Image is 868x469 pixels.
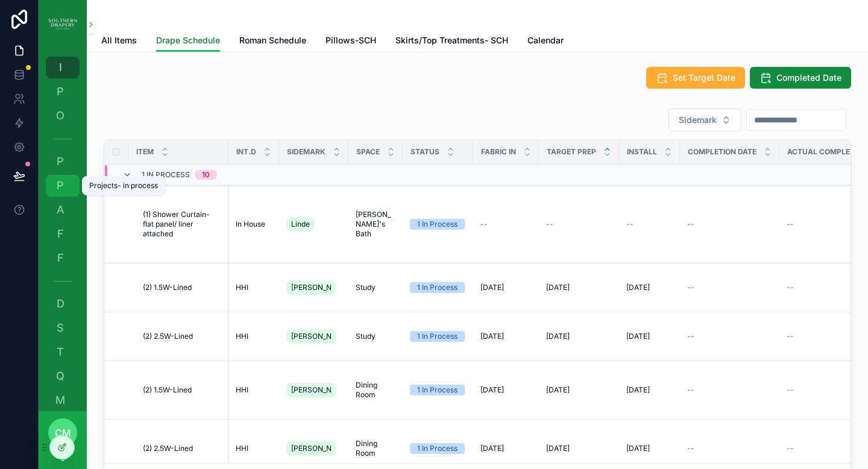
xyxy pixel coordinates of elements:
[236,332,248,341] span: HHI
[547,147,596,157] span: Target Prep
[143,210,221,239] a: (1) Shower Curtain- flat panel/ liner attached
[236,219,265,229] span: In House
[395,30,508,54] a: Skirts/Top Treatments- SCH
[546,444,612,453] a: [DATE]
[673,72,735,84] span: Set Target Date
[546,332,570,341] span: [DATE]
[46,389,80,411] a: M
[239,30,306,54] a: Roman Schedule
[54,204,66,216] span: A
[480,444,504,453] span: [DATE]
[54,346,66,358] span: T
[646,67,745,89] button: Set Target Date
[136,147,154,157] span: Item
[143,444,221,453] a: (2) 2.5W-Lined
[626,219,634,229] span: --
[546,385,612,395] a: [DATE]
[410,147,439,157] span: Status
[239,34,306,46] span: Roman Schedule
[356,439,395,458] a: Dining Room
[286,439,341,458] a: [PERSON_NAME]
[626,385,650,395] span: [DATE]
[679,114,717,126] span: Sidemark
[101,30,137,54] a: All Items
[286,278,341,297] a: [PERSON_NAME]
[787,283,794,292] span: --
[54,252,66,264] span: F
[546,385,570,395] span: [DATE]
[46,223,80,245] a: F
[54,228,66,240] span: F
[626,283,673,292] a: [DATE]
[417,219,458,230] div: 1 In Process
[143,385,192,395] span: (2) 1.5W-Lined
[480,385,504,395] span: [DATE]
[480,283,504,292] span: [DATE]
[236,219,272,229] a: In House
[54,370,66,382] span: Q
[480,219,532,229] a: --
[46,365,80,387] a: Q
[626,332,650,341] span: [DATE]
[46,151,80,172] a: P
[286,215,341,234] a: Linde
[54,322,66,334] span: S
[202,170,210,180] div: 10
[527,34,564,46] span: Calendar
[46,247,80,269] a: F
[143,332,221,341] a: (2) 2.5W-Lined
[356,380,395,400] a: Dining Room
[46,199,80,221] a: A
[236,444,248,453] span: HHI
[626,444,673,453] a: [DATE]
[750,67,851,89] button: Completed Date
[687,444,772,453] a: --
[687,385,694,395] span: --
[787,385,794,395] span: --
[687,332,694,341] span: --
[787,444,794,453] span: --
[787,332,794,341] span: --
[546,332,612,341] a: [DATE]
[143,283,221,292] a: (2) 1.5W-Lined
[143,444,193,453] span: (2) 2.5W-Lined
[688,147,756,157] span: Completion Date
[776,72,841,84] span: Completed Date
[46,57,80,78] a: I
[142,170,190,180] span: 1 In Process
[54,156,66,168] span: P
[48,14,77,34] img: App logo
[54,394,66,406] span: M
[410,331,466,342] a: 1 In Process
[687,444,694,453] span: --
[417,385,458,395] div: 1 In Process
[687,332,772,341] a: --
[46,341,80,363] a: T
[236,385,272,395] a: HHI
[480,219,488,229] span: --
[417,282,458,293] div: 1 In Process
[668,109,741,131] button: Select Button
[143,283,192,292] span: (2) 1.5W-Lined
[356,283,376,292] span: Study
[410,385,466,395] a: 1 In Process
[46,317,80,339] a: S
[101,34,137,46] span: All Items
[626,283,650,292] span: [DATE]
[787,219,794,229] span: --
[287,147,325,157] span: Sidemark
[46,175,80,197] a: P
[291,219,310,229] span: Linde
[156,34,220,46] span: Drape Schedule
[54,61,66,74] span: I
[55,426,71,440] span: cm
[325,30,376,54] a: Pillows-SCH
[417,443,458,454] div: 1 In Process
[546,444,570,453] span: [DATE]
[546,219,612,229] a: --
[46,293,80,315] a: D
[527,30,564,54] a: Calendar
[687,385,772,395] a: --
[236,147,256,157] span: Int.D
